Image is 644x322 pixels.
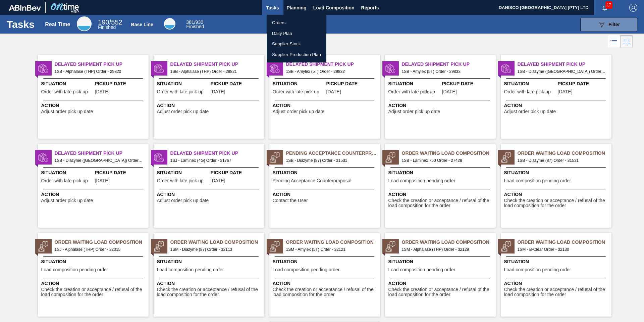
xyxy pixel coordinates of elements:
[267,49,326,60] a: Supplier Production Plan
[267,28,326,39] a: Daily Plan
[267,39,326,49] a: Supplier Stock
[267,17,326,28] a: Orders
